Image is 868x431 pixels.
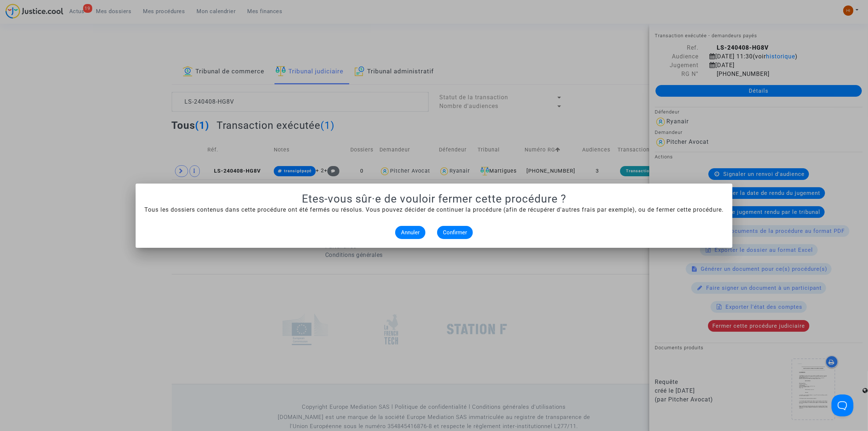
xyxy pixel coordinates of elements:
[144,206,724,213] span: Tous les dossiers contenus dans cette procédure ont été fermés ou résolus. Vous pouvez décider de...
[437,226,473,239] button: Confirmer
[144,192,724,205] h1: Etes-vous sûr·e de vouloir fermer cette procédure ?
[832,395,853,416] iframe: Help Scout Beacon - Open
[443,229,467,236] span: Confirmer
[395,226,425,239] button: Annuler
[401,229,420,236] span: Annuler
